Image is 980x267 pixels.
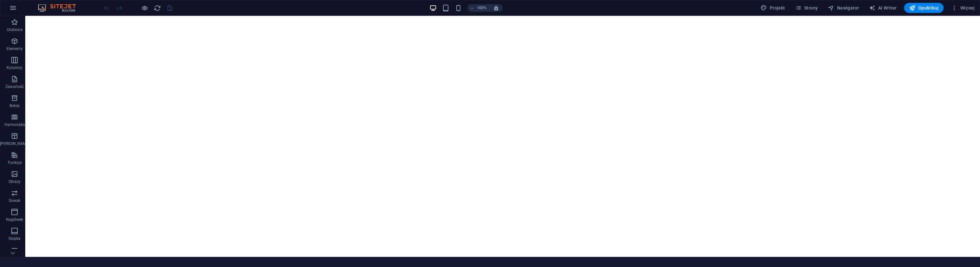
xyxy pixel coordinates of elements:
span: Nawigator [828,5,859,11]
span: Strony [795,5,818,11]
p: Kolumny [7,65,22,70]
button: Projekt [758,3,787,13]
div: Projekt (Ctrl+Alt+Y) [758,3,787,13]
button: Więcej [949,3,977,13]
span: AI Writer [869,5,897,11]
p: Nagłówek [6,217,23,222]
p: Stopka [9,236,21,241]
button: Nawigator [825,3,861,13]
button: Strony [793,3,821,13]
span: Projekt [761,5,785,11]
i: Po zmianie rozmiaru automatycznie dostosowuje poziom powiększenia do wybranego urządzenia. [493,5,499,11]
p: Funkcje [8,160,22,165]
p: Obrazy [9,179,21,184]
button: AI Writer [866,3,899,13]
p: Suwak [9,198,21,203]
button: 100% [467,4,490,12]
i: Przeładuj stronę [154,4,161,12]
button: Opublikuj [904,3,944,13]
span: Więcej [951,5,975,11]
p: Ulubione [7,27,22,32]
button: Kliknij tutaj, aby wyjść z trybu podglądu i kontynuować edycję [141,4,148,12]
button: reload [153,4,161,12]
p: Boksy [9,103,20,108]
img: Editor Logo [36,4,84,12]
span: Opublikuj [909,5,939,11]
p: Zawartość [5,84,24,89]
h6: 100% [477,4,487,12]
p: Elementy [7,46,23,51]
p: Harmonijka [4,122,25,127]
